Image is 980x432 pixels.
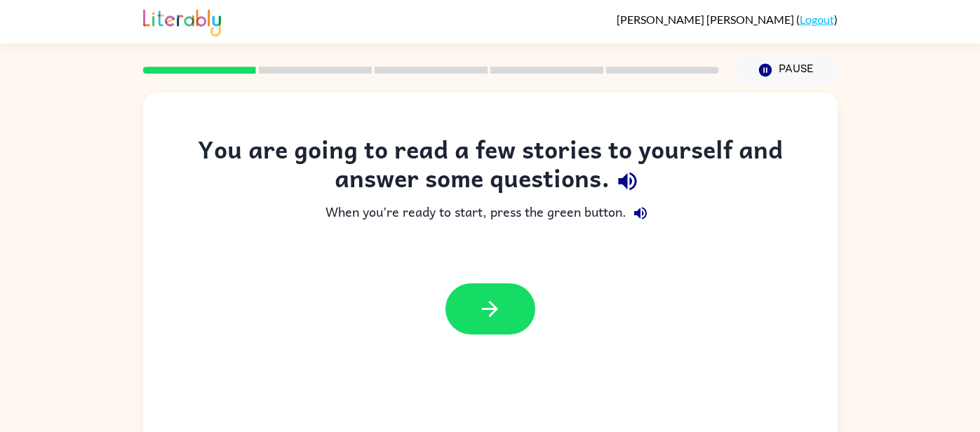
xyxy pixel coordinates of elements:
div: You are going to read a few stories to yourself and answer some questions. [171,135,810,199]
a: Logout [800,13,834,26]
img: Literably [143,6,221,36]
div: When you're ready to start, press the green button. [171,199,810,227]
span: [PERSON_NAME] [PERSON_NAME] [617,13,796,26]
div: ( ) [617,13,838,26]
button: Pause [736,54,838,86]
